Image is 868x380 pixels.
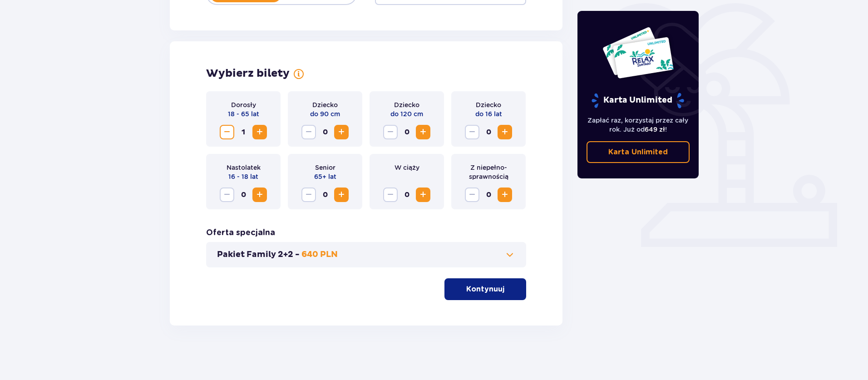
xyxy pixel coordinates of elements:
[465,188,479,202] button: Zmniejsz
[301,125,316,139] button: Zmniejsz
[498,188,512,202] button: Zwiększ
[231,100,256,109] p: Dorosły
[399,188,414,202] span: 0
[466,284,504,294] p: Kontynuuj
[587,116,690,134] p: Zapłać raz, korzystaj przez cały rok. Już od !
[236,188,251,202] span: 0
[315,163,335,172] p: Senior
[395,163,419,172] p: W ciąży
[476,100,501,109] p: Dziecko
[587,141,690,163] a: Karta Unlimited
[481,188,496,202] span: 0
[416,188,430,202] button: Zwiększ
[399,125,414,139] span: 0
[602,26,674,79] img: Dwie karty całoroczne do Suntago z napisem 'UNLIMITED RELAX', na białym tle z tropikalnymi liśćmi...
[416,125,430,139] button: Zwiększ
[475,109,502,118] p: do 16 lat
[608,147,668,157] p: Karta Unlimited
[220,188,234,202] button: Zmniejsz
[236,125,251,139] span: 1
[383,188,398,202] button: Zmniejsz
[310,109,340,118] p: do 90 cm
[481,125,496,139] span: 0
[383,125,398,139] button: Zmniejsz
[217,249,300,260] p: Pakiet Family 2+2 -
[228,109,259,118] p: 18 - 65 lat
[312,100,338,109] p: Dziecko
[301,188,316,202] button: Zmniejsz
[206,227,275,238] h3: Oferta specjalna
[314,172,336,181] p: 65+ lat
[591,93,685,109] p: Karta Unlimited
[318,125,332,139] span: 0
[301,249,338,260] p: 640 PLN
[318,188,332,202] span: 0
[228,172,258,181] p: 16 - 18 lat
[334,188,349,202] button: Zwiększ
[220,125,234,139] button: Zmniejsz
[390,109,423,118] p: do 120 cm
[252,125,267,139] button: Zwiększ
[217,249,515,260] button: Pakiet Family 2+2 -640 PLN
[227,163,261,172] p: Nastolatek
[645,126,665,133] span: 649 zł
[252,188,267,202] button: Zwiększ
[444,278,526,300] button: Kontynuuj
[394,100,419,109] p: Dziecko
[334,125,349,139] button: Zwiększ
[459,163,518,181] p: Z niepełno­sprawnością
[465,125,479,139] button: Zmniejsz
[498,125,512,139] button: Zwiększ
[206,67,290,80] h2: Wybierz bilety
